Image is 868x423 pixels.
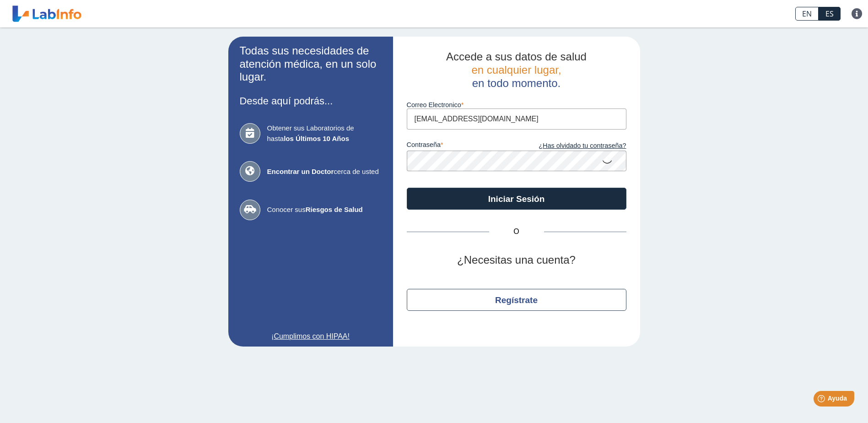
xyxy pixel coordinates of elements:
h3: Desde aquí podrás... [240,95,382,107]
a: ¡Cumplimos con HIPAA! [240,331,382,342]
b: Riesgos de Salud [306,206,363,213]
button: Regístrate [407,289,626,311]
iframe: Help widget launcher [787,387,858,413]
span: cerca de usted [267,167,382,177]
h2: ¿Necesitas una cuenta? [407,254,626,267]
b: Encontrar un Doctor [267,168,334,175]
b: los Últimos 10 Años [284,135,349,142]
h2: Todas sus necesidades de atención médica, en un solo lugar. [240,44,382,84]
span: en cualquier lugar, [471,64,561,76]
span: Obtener sus Laboratorios de hasta [267,123,382,144]
label: contraseña [407,141,517,151]
label: Correo Electronico [407,101,626,108]
button: Iniciar Sesión [407,188,626,210]
span: en todo momento. [472,77,561,89]
span: Conocer sus [267,205,382,215]
span: O [489,226,544,237]
a: EN [795,7,819,21]
a: ¿Has olvidado tu contraseña? [517,141,626,151]
a: ES [819,7,841,21]
span: Accede a sus datos de salud [446,50,587,63]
